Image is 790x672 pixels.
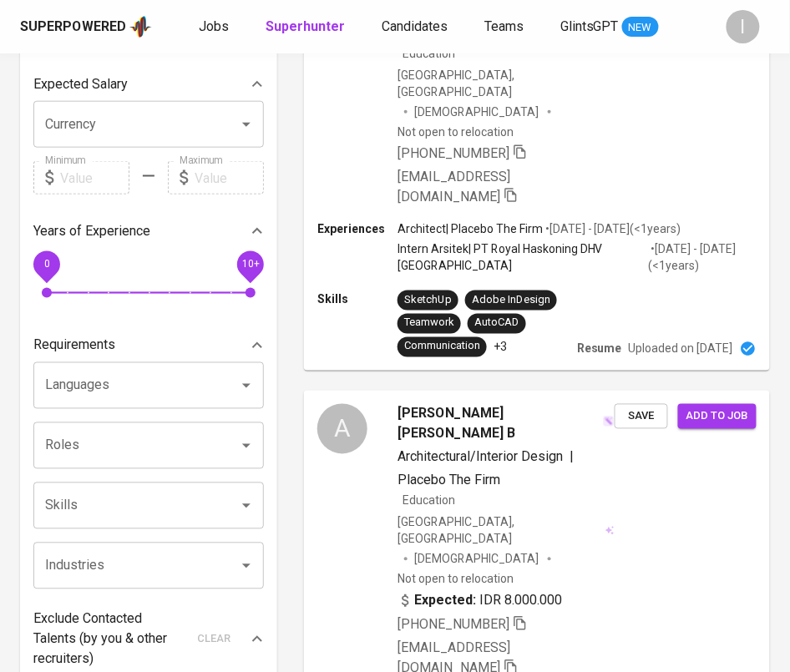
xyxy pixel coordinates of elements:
[398,169,510,205] span: [EMAIL_ADDRESS][DOMAIN_NAME]
[686,407,748,427] span: Add to job
[404,316,454,331] div: Teamwork
[241,259,259,270] span: 10+
[20,18,126,37] div: Superpowered
[398,571,514,588] p: Not open to relocation
[543,220,681,237] p: • [DATE] - [DATE] ( <1 years )
[398,67,615,100] div: [GEOGRAPHIC_DATA], [GEOGRAPHIC_DATA]
[33,609,187,669] p: Exclude Contacted Talents (by you & other recruiters)
[33,336,115,356] p: Requirements
[403,494,455,508] span: Education
[129,14,152,39] img: app logo
[235,554,258,578] button: Open
[398,124,514,140] p: Not open to relocation
[33,68,264,101] div: Expected Salary
[727,10,760,43] div: I
[382,18,448,34] span: Candidates
[484,17,527,38] a: Teams
[404,339,480,355] div: Communication
[398,472,500,488] span: Placebo The Firm
[570,447,574,467] span: |
[20,14,152,39] a: Superpoweredapp logo
[560,18,619,34] span: GlintsGPT
[398,145,509,161] span: [PHONE_NUMBER]
[199,17,232,38] a: Jobs
[398,240,649,274] p: Intern Arsitek | PT Royal Haskoning DHV [GEOGRAPHIC_DATA]
[317,291,398,307] p: Skills
[472,292,550,308] div: Adobe InDesign
[398,449,563,465] span: Architectural/Interior Design
[615,404,668,430] button: Save
[403,47,455,60] span: Education
[629,341,733,357] p: Uploaded on [DATE]
[235,434,258,457] button: Open
[398,220,543,237] p: Architect | Placebo The Firm
[398,591,562,611] div: IDR 8.000.000
[33,329,264,362] div: Requirements
[60,161,129,195] input: Value
[474,316,519,331] div: AutoCAD
[603,416,615,427] img: magic_wand.svg
[195,161,264,195] input: Value
[266,17,348,38] a: Superhunter
[398,617,509,633] span: [PHONE_NUMBER]
[577,341,622,357] p: Resume
[622,19,659,36] span: NEW
[235,113,258,136] button: Open
[398,514,615,548] div: [GEOGRAPHIC_DATA], [GEOGRAPHIC_DATA]
[33,609,264,669] div: Exclude Contacted Talents (by you & other recruiters)clear
[33,74,128,94] p: Expected Salary
[382,17,451,38] a: Candidates
[199,18,229,34] span: Jobs
[649,240,757,274] p: • [DATE] - [DATE] ( <1 years )
[398,404,601,444] span: [PERSON_NAME] [PERSON_NAME] B
[678,404,757,430] button: Add to job
[494,339,507,356] p: +3
[404,292,452,308] div: SketchUp
[235,374,258,397] button: Open
[33,215,264,248] div: Years of Experience
[43,259,49,270] span: 0
[484,18,524,34] span: Teams
[414,591,476,611] b: Expected:
[235,494,258,518] button: Open
[414,104,541,120] span: [DEMOGRAPHIC_DATA]
[317,220,398,237] p: Experiences
[33,221,150,241] p: Years of Experience
[560,17,659,38] a: GlintsGPT NEW
[623,407,660,427] span: Save
[414,551,541,568] span: [DEMOGRAPHIC_DATA]
[266,18,345,34] b: Superhunter
[317,404,367,454] div: A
